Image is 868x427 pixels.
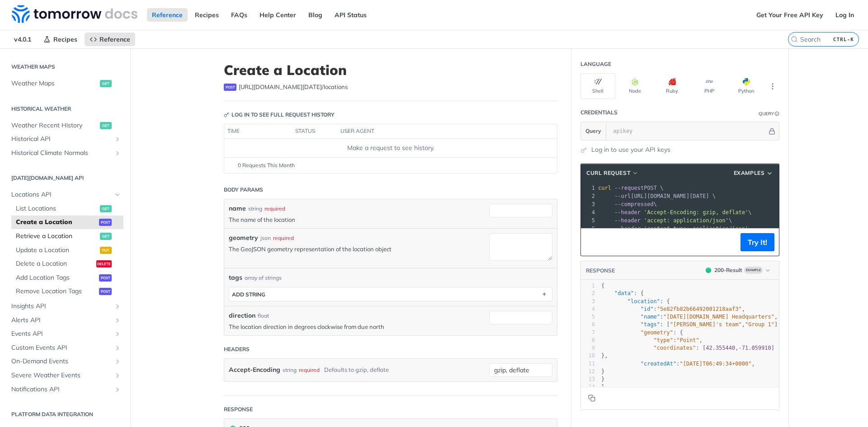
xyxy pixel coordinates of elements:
[11,202,123,216] a: List Locationsget
[734,169,765,177] span: Examples
[229,245,485,253] p: The GeoJSON geometry representation of the location object
[11,285,123,298] a: Remove Location Tagspost
[324,363,389,376] div: Defaults to gzip, deflate
[601,337,703,343] span: : ,
[614,290,634,296] span: "data"
[654,337,673,343] span: "type"
[581,192,596,200] div: 2
[614,225,641,232] span: --header
[260,234,271,242] div: json
[224,112,229,117] svg: Key
[114,330,121,338] button: Show subpages for Events API
[586,169,630,177] span: cURL Request
[601,329,683,336] span: : {
[99,219,112,226] span: post
[232,291,265,298] div: ADD string
[581,305,595,313] div: 4
[7,383,123,396] a: Notifications APIShow subpages for Notifications API
[100,205,112,212] span: get
[655,73,689,99] button: Ruby
[581,337,595,344] div: 8
[229,233,258,243] label: geometry
[598,201,657,207] span: \
[598,209,752,216] span: \
[114,317,121,324] button: Show subpages for Alerts API
[598,193,716,199] span: [URL][DOMAIN_NAME][DATE] \
[11,343,112,352] span: Custom Events API
[229,323,485,331] p: The location direction in degrees clockwise from due north
[581,321,595,328] div: 6
[692,73,726,99] button: PHP
[303,8,327,22] a: Blog
[11,316,112,325] span: Alerts API
[598,217,732,224] span: \
[114,344,121,352] button: Show subpages for Custom Events API
[706,345,735,351] span: 42.355440
[614,201,654,207] span: --compressed
[11,244,123,257] a: Update a Locationput
[644,217,729,224] span: 'accept: application/json'
[292,124,337,139] th: status
[657,306,742,312] span: "5e82fb82b66492001218aaf3"
[741,233,774,251] button: Try It!
[581,298,595,305] div: 3
[114,358,121,365] button: Show subpages for On-Demand Events
[7,314,123,327] a: Alerts APIShow subpages for Alerts API
[283,363,297,376] div: string
[751,8,828,22] a: Get Your Free API Key
[190,8,224,22] a: Recipes
[224,111,335,119] div: Log in to see full request history
[598,185,611,191] span: curl
[229,204,246,213] label: name
[114,386,121,393] button: Show subpages for Notifications API
[16,273,97,282] span: Add Location Tags
[601,298,670,305] span: : {
[53,35,77,43] span: Recipes
[114,372,121,379] button: Show subpages for Severe Weather Events
[11,216,123,229] a: Create a Locationpost
[11,357,112,366] span: On-Demand Events
[99,35,130,43] span: Reference
[581,290,595,297] div: 2
[255,8,301,22] a: Help Center
[601,314,778,320] span: : ,
[601,352,608,359] span: },
[7,341,123,355] a: Custom Events APIShow subpages for Custom Events API
[641,329,673,336] span: "geometry"
[224,405,253,413] div: Response
[601,282,604,289] span: {
[759,110,774,117] div: Query
[618,73,652,99] button: Node
[99,288,112,295] span: post
[581,383,595,391] div: 14
[16,259,94,268] span: Delete a Location
[581,313,595,321] div: 5
[831,35,856,44] kbd: CTRL-K
[791,36,798,43] svg: Search
[229,311,255,320] label: direction
[330,8,372,22] a: API Status
[581,360,595,368] div: 11
[583,169,642,178] button: cURL Request
[601,384,604,390] span: }
[601,321,778,328] span: : [ , ]
[85,33,135,46] a: Reference
[627,298,660,305] span: "location"
[224,345,250,353] div: Headers
[100,80,112,87] span: get
[585,127,601,135] span: Query
[226,8,252,22] a: FAQs
[744,267,763,274] span: Example
[601,345,774,351] span: : [ , ]
[248,205,262,213] div: string
[229,273,242,282] span: tags
[742,345,771,351] span: 71.059910
[766,80,779,93] button: More Languages
[745,321,774,328] span: "Group 1"
[7,410,123,418] h2: Platform DATA integration
[11,149,112,158] span: Historical Climate Normals
[96,260,112,267] span: delete
[580,60,611,68] div: Language
[16,232,98,241] span: Retrieve a Location
[676,337,699,343] span: "Point"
